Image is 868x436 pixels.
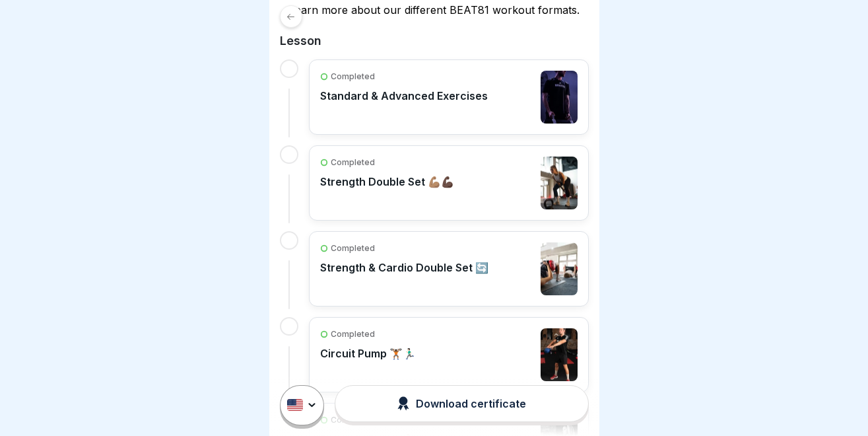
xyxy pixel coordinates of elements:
a: CompletedStandard & Advanced Exercises [320,71,578,124]
button: Download certificate [335,385,588,422]
p: Learn more about our different BEAT81 workout formats. [280,3,589,17]
a: CompletedCircuit Pump 🏋🏾🏃🏻‍♂️ [320,328,578,381]
p: Completed [331,328,375,340]
img: ohqgqe6yjp6eda6byjbxln13.png [541,242,578,295]
div: Download certificate [397,396,526,411]
p: Standard & Advanced Exercises [320,89,488,102]
img: clwryc1zk00003b78i8tdz47e.jpg [541,157,578,209]
p: Strength Double Set 💪🏽💪🏿 [320,175,454,188]
img: cljrv7ktt05nceu01gcrxm0dg.jpg [541,328,578,381]
p: Strength & Cardio Double Set 🔄 [320,261,488,274]
p: Completed [331,242,375,254]
p: Completed [331,71,375,83]
p: Circuit Pump 🏋🏾🏃🏻‍♂️ [320,347,416,360]
p: Completed [331,157,375,168]
a: CompletedStrength Double Set 💪🏽💪🏿 [320,157,578,209]
h2: Lesson [280,33,589,49]
img: us.svg [287,400,303,412]
img: clwqaxbde00003b78a6za28ty.jpg [541,71,578,124]
a: CompletedStrength & Cardio Double Set 🔄 [320,242,578,295]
